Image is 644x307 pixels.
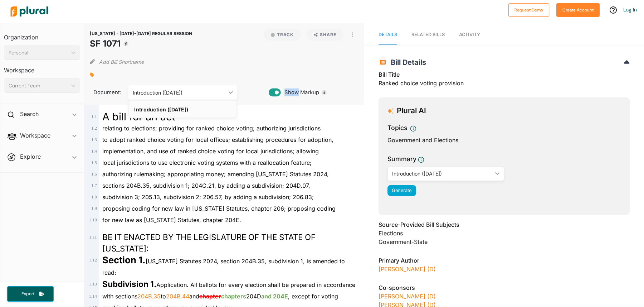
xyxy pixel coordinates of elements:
[102,159,312,166] span: local jurisdictions to use electronic voting systems with a reallocation feature;
[392,188,411,193] span: Generate
[379,25,397,45] a: Details
[102,216,241,224] span: for new law as [US_STATE] Statutes, chapter 204E.
[379,256,630,265] h3: Primary Author
[623,6,637,13] a: Log In
[304,29,346,41] button: Share
[459,25,480,45] a: Activity
[102,110,175,123] span: A bill for an act
[199,293,221,300] del: chapter
[9,49,68,57] div: Personal
[90,37,192,50] h1: SF 1071
[102,148,319,155] span: implementation, and use of ranked choice voting for local jurisdictions; allowing
[102,182,310,189] span: sections 204B.35, subdivision 1; 204C.21, by adding a subdivision; 204D.07,
[379,293,436,300] a: [PERSON_NAME] (D)
[102,279,156,289] strong: Subdivision 1.
[411,25,445,45] a: RELATED BILLS
[91,206,97,211] span: 1 . 9
[102,193,314,201] span: subdivision 3; 205.13, subdivision 2; 206.57, by adding a subdivision; 206.83;
[134,106,231,112] div: Introduction ([DATE])
[91,126,97,131] span: 1 . 2
[556,6,600,13] a: Create Account
[556,3,600,17] button: Create Account
[89,294,97,299] span: 1 . 14
[91,183,97,188] span: 1 . 7
[89,258,97,263] span: 1 . 12
[91,137,97,142] span: 1 . 3
[387,136,621,144] div: Government and Elections
[379,229,630,238] div: Elections
[91,195,97,200] span: 1 . 8
[16,291,39,297] span: Export
[89,235,97,240] span: 1 . 11
[392,170,492,177] div: Introduction ([DATE])
[133,89,226,96] div: Introduction ([DATE])
[129,101,236,117] a: Introduction ([DATE])
[91,114,97,119] span: 1 . 1
[90,69,94,80] div: Add tags
[379,238,630,246] div: Government-State
[379,220,630,229] h3: Source-Provided Bill Subjects
[221,293,246,300] ins: chapters
[379,283,630,292] h3: Co-sponsors
[321,89,327,96] div: Tooltip anchor
[379,70,630,79] h3: Bill Title
[102,281,355,288] span: Application. All ballots for every election shall be prepared in accordance
[91,172,97,177] span: 1 . 6
[9,82,68,90] div: Current Team
[166,293,189,300] a: 204B.44
[387,123,407,133] h3: Topics
[99,56,144,67] button: Add Bill Shortname
[379,265,436,273] a: [PERSON_NAME] (D)
[102,254,146,265] strong: Section 1.
[102,293,338,300] span: with sections to and 204D , except for voting
[123,40,129,47] div: Tooltip anchor
[397,106,426,115] h3: Plural AI
[91,160,97,165] span: 1 . 5
[508,3,549,17] button: Request Demo
[307,29,343,41] button: Share
[4,27,80,43] h3: Organization
[411,31,445,38] div: RELATED BILLS
[387,154,416,164] h3: Summary
[379,32,397,37] span: Details
[387,185,416,196] button: Generate
[102,205,336,212] span: proposing coding for new law in [US_STATE] Statutes, chapter 206; proposing coding
[7,286,54,302] button: Export
[459,32,480,37] span: Activity
[102,232,316,253] span: BE IT ENACTED BY THE LEGISLATURE OF THE STATE OF [US_STATE]:
[89,217,97,222] span: 1 . 10
[102,125,321,132] span: relating to elections; providing for ranked choice voting; authorizing jurisdictions
[89,282,97,287] span: 1 . 13
[90,31,192,36] span: [US_STATE] - [DATE]-[DATE] REGULAR SESSION
[264,29,301,41] button: Track
[387,58,426,67] span: Bill Details
[281,88,319,96] span: Show Markup
[137,293,161,300] a: 204B.35
[102,171,329,178] span: authorizing rulemaking; appropriating money; amending [US_STATE] Statutes 2024,
[102,136,333,143] span: to adopt ranked choice voting for local offices; establishing procedures for adoption,
[90,88,119,96] span: Document:
[4,60,80,76] h3: Workspace
[20,110,39,118] h2: Search
[379,70,630,92] div: Ranked choice voting provision
[102,258,345,276] span: [US_STATE] Statutes 2024, section 204B.35, subdivision 1, is amended to read:
[261,293,288,300] ins: and 204E
[508,6,549,13] a: Request Demo
[91,149,97,154] span: 1 . 4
